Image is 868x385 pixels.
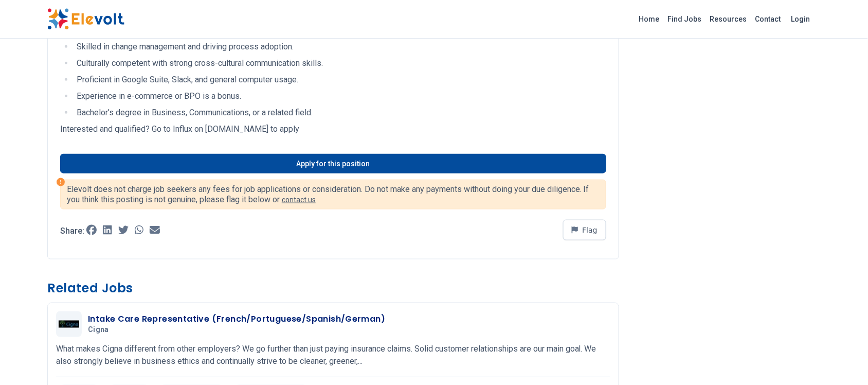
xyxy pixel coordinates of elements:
a: Home [635,11,664,27]
iframe: Chat Widget [817,336,868,385]
a: Find Jobs [664,11,706,27]
p: Elevolt does not charge job seekers any fees for job applications or consideration. Do not make a... [67,184,600,205]
h3: Intake Care Representative (French/Portuguese/Spanish/German) [88,313,385,326]
img: Elevolt [47,8,124,30]
li: Proficient in Google Suite, Slack, and general computer usage. [74,74,606,86]
h3: Related Jobs [47,280,619,296]
li: Bachelor’s degree in Business, Communications, or a related field. [74,107,606,119]
a: contact us [282,196,316,204]
button: Flag [563,220,606,240]
p: Interested and qualified? Go to Influx on [DOMAIN_NAME] to apply [60,123,606,135]
li: Skilled in change management and driving process adoption. [74,41,606,53]
li: Culturally competent with strong cross-cultural communication skills. [74,57,606,69]
p: Share: [60,227,84,235]
img: Cigna [59,321,79,328]
a: Apply for this position [60,154,606,173]
a: Resources [706,11,751,27]
iframe: Advertisement [636,46,821,190]
li: Experience in e-commerce or BPO is a bonus. [74,90,606,102]
span: Cigna [88,326,109,335]
a: Contact [751,11,785,27]
p: What makes Cigna different from other employers? We go further than just paying insurance claims.... [56,343,610,368]
a: Login [785,9,817,29]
